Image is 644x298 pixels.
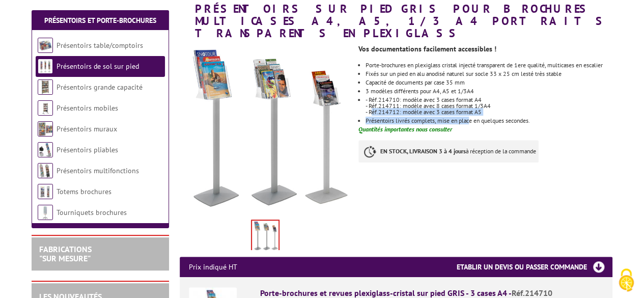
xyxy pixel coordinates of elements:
img: Présentoirs multifonctions [38,163,53,178]
a: Présentoirs mobiles [57,103,118,113]
a: Totems brochures [57,187,111,196]
p: Prix indiqué HT [189,257,237,277]
img: Présentoirs grande capacité [38,79,53,95]
a: Présentoirs table/comptoirs [57,41,143,50]
a: FABRICATIONS"Sur Mesure" [39,244,92,263]
font: Quantités importantes nous consulter [358,125,452,133]
h3: Etablir un devis ou passer commande [457,257,612,277]
li: Présentoirs livrés complets, mise en place en quelques secondes. [366,118,612,124]
p: à réception de la commande [358,140,539,162]
strong: Vos documentations facilement accessibles ! [358,44,496,53]
a: Présentoirs grande capacité [57,83,143,92]
a: Présentoirs de sol sur pied [57,62,139,71]
p: - Réf.214710: modèle avec 3 cases format A4 [366,97,612,103]
li: 3 modèles différents pour A4, A5 et 1/3A4 [366,88,612,94]
a: Présentoirs multifonctions [57,166,139,175]
a: Tourniquets brochures [57,208,127,217]
li: Porte-brochures en plexiglass cristal injecté transparent de 1ere qualité, multicases en escalier [366,62,612,68]
li: Fixés sur un pied en alu anodisé naturel sur socle 33 x 25 cm lesté très stable [366,71,612,77]
img: presentoirs_de_sol_214710_1.jpg [252,221,278,252]
a: Présentoirs muraux [57,124,117,133]
img: Présentoirs de sol sur pied [38,59,53,74]
p: - Réf.214712: modèle avec 3 cases format A5 [366,109,612,115]
img: Tourniquets brochures [38,205,53,220]
img: Présentoirs table/comptoirs [38,38,53,53]
img: Cookies (fenêtre modale) [613,267,639,293]
a: Présentoirs pliables [57,145,118,154]
img: presentoirs_de_sol_214710_1.jpg [180,45,351,216]
img: Présentoirs muraux [38,121,53,137]
strong: EN STOCK, LIVRAISON 3 à 4 jours [380,147,466,155]
img: Présentoirs mobiles [38,100,53,116]
span: Réf.214710 [512,288,552,298]
p: - Réf.214711: modèle avec 8 cases format 1/3A4 [366,103,612,109]
button: Cookies (fenêtre modale) [608,263,644,298]
img: Totems brochures [38,184,53,199]
img: Présentoirs pliables [38,142,53,157]
a: Présentoirs et Porte-brochures [44,16,156,25]
li: Capacité de documents par case 35 mm [366,79,612,86]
